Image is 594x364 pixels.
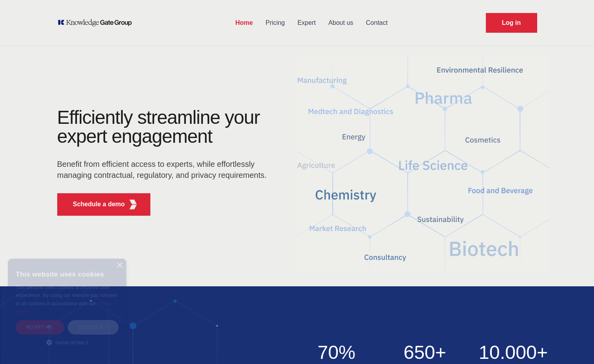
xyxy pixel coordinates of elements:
[16,301,112,314] a: Cookie Policy
[16,265,118,284] div: This website uses cookies
[386,343,465,362] h2: 650+
[297,51,550,278] img: KGG Fifth Element RED
[16,338,118,346] div: Show details
[229,13,259,33] a: Home
[116,263,122,269] div: Close
[297,343,376,362] h2: 70%
[322,13,360,33] a: About us
[57,19,137,27] a: KOL Knowledge Platform: Talk to Key External Experts (KEE)
[57,193,151,216] button: Schedule a demoKGG Fifth Element RED
[259,13,291,33] a: Pricing
[57,107,260,147] h1: Efficiently streamline your expert engagement
[360,13,394,33] a: Contact
[474,343,553,362] h2: 10.000+
[73,200,125,209] p: Schedule a demo
[16,285,117,306] span: This website uses cookies to improve user experience. By using our website you consent to all coo...
[16,320,64,334] div: Accept all
[68,320,118,334] div: Decline all
[55,340,88,345] span: Show details
[291,13,322,33] a: Expert
[486,13,537,33] a: Request Demo
[57,159,272,181] p: Benefit from efficient access to experts, while effortlessly managing contractual, regulatory, an...
[128,200,138,209] img: KGG Fifth Element RED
